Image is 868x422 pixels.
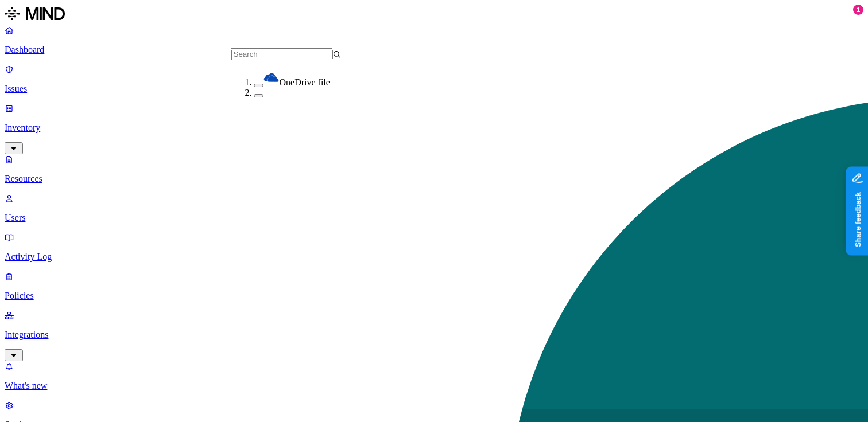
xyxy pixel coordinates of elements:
a: Issues [5,64,863,94]
p: Dashboard [5,45,863,55]
a: Resources [5,154,863,184]
p: Policies [5,291,863,301]
a: Inventory [5,103,863,153]
p: Users [5,213,863,223]
img: onedrive.svg [263,69,280,85]
img: MIND [5,5,65,23]
p: Integrations [5,330,863,340]
span: OneDrive file [280,77,330,87]
p: Issues [5,84,863,94]
p: What's new [5,381,863,391]
p: Activity Log [5,252,863,262]
a: Integrations [5,310,863,360]
input: Search [231,48,333,60]
div: 1 [853,5,863,15]
p: Resources [5,174,863,184]
a: Policies [5,271,863,301]
a: Activity Log [5,232,863,262]
a: Dashboard [5,25,863,55]
a: MIND [5,5,863,25]
a: Users [5,193,863,223]
p: Inventory [5,123,863,133]
a: What's new [5,361,863,391]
